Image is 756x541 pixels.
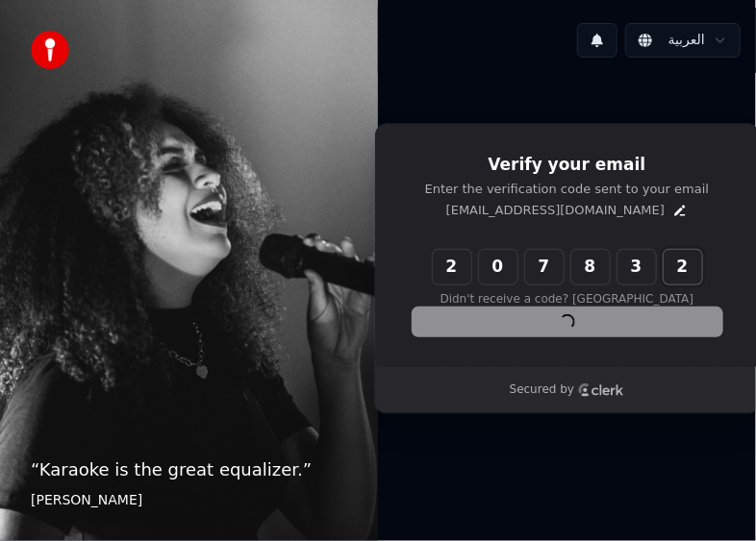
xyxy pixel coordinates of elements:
p: Enter the verification code sent to your email [413,181,722,198]
p: Secured by [510,382,574,398]
input: Enter verification code [433,250,741,284]
h1: Verify your email [413,154,722,177]
a: Clerk logo [578,383,624,397]
footer: [PERSON_NAME] [31,491,347,510]
p: [EMAIL_ADDRESS][DOMAIN_NAME] [446,202,665,219]
img: youka [31,31,69,69]
p: “ Karaoke is the great equalizer. ” [31,456,347,483]
button: Edit [672,203,688,218]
